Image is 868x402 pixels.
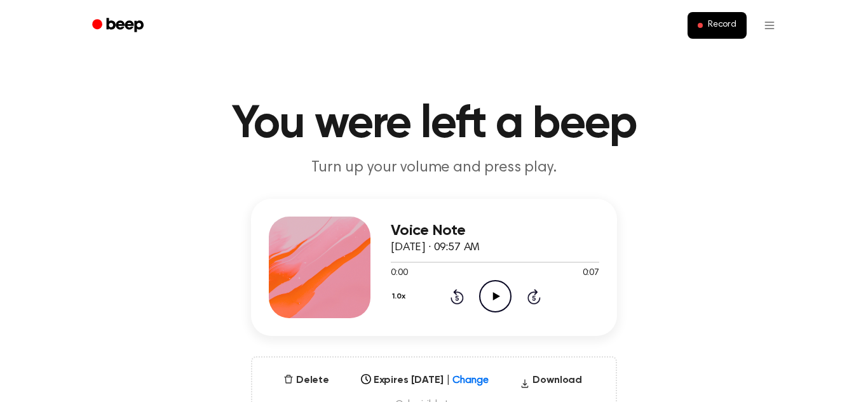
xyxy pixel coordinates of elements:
[190,157,678,178] p: Turn up your volume and press play.
[583,267,599,280] span: 0:07
[515,373,587,393] button: Download
[109,102,759,147] h1: You were left a beep
[278,373,334,388] button: Delete
[688,12,747,39] button: Record
[391,286,410,307] button: 1.0x
[391,242,480,253] span: [DATE] · 09:57 AM
[83,13,155,38] a: Beep
[754,10,785,41] button: Open menu
[391,222,599,239] h3: Voice Note
[391,267,407,280] span: 0:00
[708,20,736,31] span: Record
